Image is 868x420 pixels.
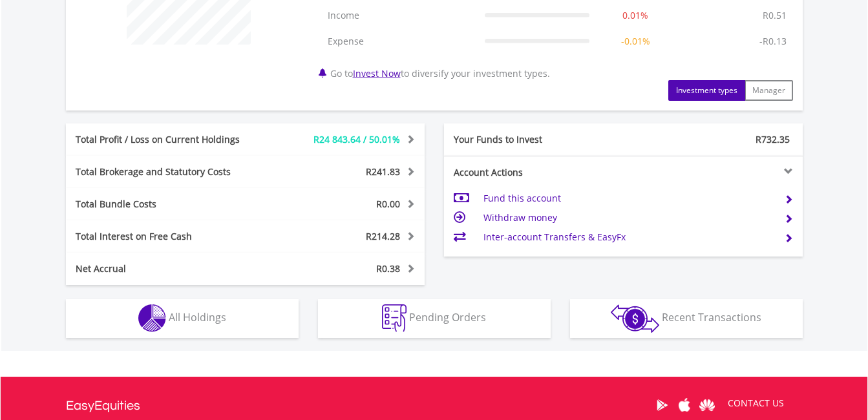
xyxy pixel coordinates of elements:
td: Fund this account [483,189,774,208]
td: -0.01% [596,28,675,54]
div: Account Actions [444,166,624,179]
span: R241.83 [366,165,400,178]
td: Inter-account Transfers & EasyFx [483,227,774,247]
button: Recent Transactions [570,299,803,338]
div: Total Brokerage and Statutory Costs [66,165,275,178]
div: Total Profit / Loss on Current Holdings [66,133,275,146]
button: All Holdings [66,299,299,338]
img: pending_instructions-wht.png [382,304,407,332]
div: Your Funds to Invest [444,133,624,146]
td: Expense [321,28,478,54]
button: Pending Orders [318,299,551,338]
td: 0.01% [596,3,675,28]
span: All Holdings [169,310,226,324]
img: holdings-wht.png [138,304,166,332]
td: R0.51 [756,3,793,28]
span: R732.35 [756,133,790,145]
a: Invest Now [353,67,401,79]
td: Withdraw money [483,208,774,227]
button: Manager [745,80,793,101]
div: Total Interest on Free Cash [66,230,275,243]
td: -R0.13 [753,28,793,54]
span: R0.38 [376,262,400,275]
div: Net Accrual [66,262,275,275]
span: R24 843.64 / 50.01% [313,133,400,145]
span: Recent Transactions [662,310,761,324]
button: Investment types [668,80,745,101]
td: Income [321,3,478,28]
span: R0.00 [376,198,400,210]
img: transactions-zar-wht.png [611,304,659,333]
span: R214.28 [366,230,400,242]
span: Pending Orders [409,310,486,324]
div: Total Bundle Costs [66,198,275,211]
